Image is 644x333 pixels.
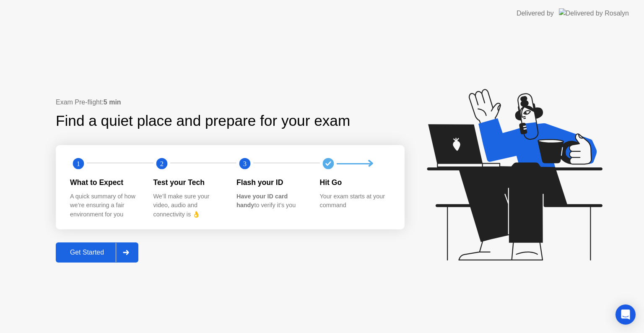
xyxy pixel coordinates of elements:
div: Exam Pre-flight: [56,97,405,107]
div: Hit Go [320,177,390,188]
text: 3 [243,160,247,168]
img: Delivered by Rosalyn [559,8,629,18]
div: Delivered by [517,8,554,18]
b: 5 min [104,99,121,106]
text: 2 [160,160,163,168]
div: Open Intercom Messenger [615,304,636,325]
div: A quick summary of how we’re ensuring a fair environment for you [70,192,140,219]
div: Find a quiet place and prepare for your exam [56,110,351,132]
button: Get Started [56,242,138,263]
div: Get Started [58,249,116,256]
text: 1 [77,160,80,168]
div: Test your Tech [153,177,223,188]
div: We’ll make sure your video, audio and connectivity is 👌 [153,192,223,219]
div: Your exam starts at your command [320,192,390,210]
div: to verify it’s you [236,192,306,210]
div: Flash your ID [236,177,306,188]
div: What to Expect [70,177,140,188]
b: Have your ID card handy [236,193,288,209]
